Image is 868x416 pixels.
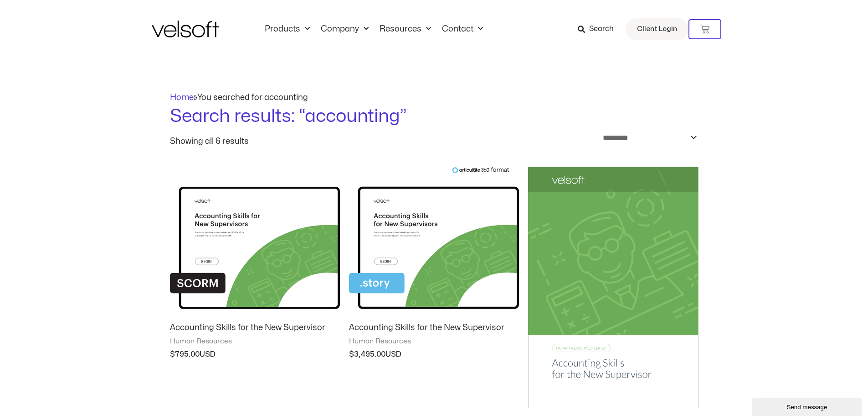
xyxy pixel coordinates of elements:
a: Client Login [626,18,688,40]
a: ContactMenu Toggle [437,24,488,34]
img: Accounting Skills for the New Supervisor [349,167,519,315]
bdi: 3,495.00 [349,351,385,358]
nav: Menu [259,24,488,34]
a: Accounting Skills for the New Supervisor [170,322,340,337]
span: $ [170,351,175,358]
a: Accounting Skills for the New Supervisor [349,322,519,337]
h1: Search results: “accounting” [170,104,699,129]
p: Showing all 6 results [170,137,249,146]
span: $ [349,351,354,358]
span: Human Resources [170,337,340,346]
img: Velsoft Training Materials [152,21,219,37]
img: Accounting Skills for the New Supervisor [528,167,698,409]
h2: Accounting Skills for the New Supervisor [349,322,519,333]
a: ResourcesMenu Toggle [374,24,437,34]
span: » [170,94,308,101]
a: Search [578,21,620,37]
span: Search [589,23,614,35]
a: ProductsMenu Toggle [259,24,315,34]
bdi: 795.00 [170,351,200,358]
span: You searched for accounting [197,94,308,101]
span: Client Login [637,23,677,35]
a: Home [170,94,194,101]
img: Accounting Skills for the New Supervisor [170,167,340,315]
span: Human Resources [349,337,519,346]
a: CompanyMenu Toggle [315,24,374,34]
h2: Accounting Skills for the New Supervisor [170,322,340,333]
iframe: chat widget [752,396,863,416]
select: Shop order [597,129,699,146]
